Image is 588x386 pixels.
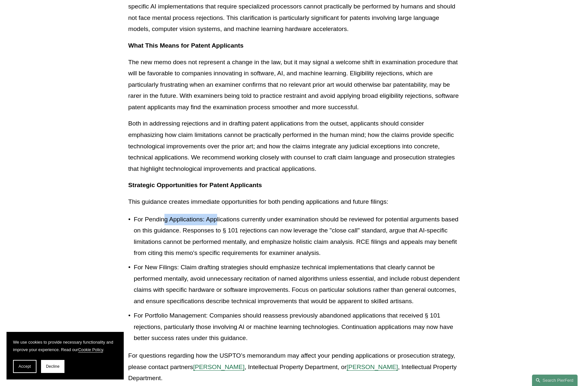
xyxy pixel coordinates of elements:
p: The new memo does not represent a change in the law, but it may signal a welcome shift in examina... [128,57,460,113]
a: Cookie Policy [78,347,103,352]
a: [PERSON_NAME] [347,364,398,370]
a: [PERSON_NAME] [193,364,245,370]
p: For questions regarding how the USPTO’s memorandum may affect your pending applications or prosec... [128,350,460,384]
p: For Portfolio Management: Companies should reassess previously abandoned applications that receiv... [134,310,460,344]
p: This guidance creates immediate opportunities for both pending applications and future filings: [128,196,460,208]
p: Both in addressing rejections and in drafting patent applications from the outset, applicants sho... [128,118,460,174]
strong: What This Means for Patent Applicants [128,42,244,49]
strong: Strategic Opportunities for Patent Applicants [128,182,262,188]
a: Search this site [532,375,578,386]
p: We use cookies to provide necessary functionality and improve your experience. Read our . [13,338,117,353]
button: Accept [13,360,36,373]
section: Cookie banner [7,332,124,379]
span: Accept [19,364,31,369]
span: Decline [46,364,60,369]
p: For Pending Applications: Applications currently under examination should be reviewed for potenti... [134,214,460,259]
button: Decline [41,360,64,373]
p: For New Filings: Claim drafting strategies should emphasize technical implementations that clearl... [134,262,460,307]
